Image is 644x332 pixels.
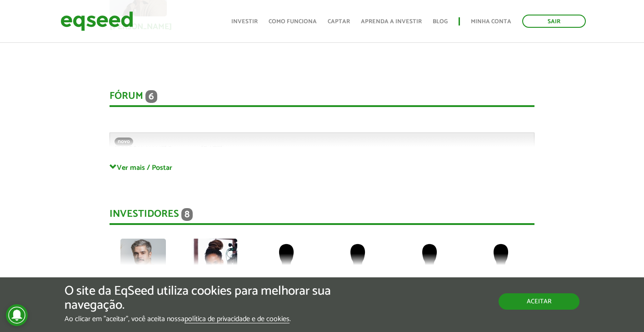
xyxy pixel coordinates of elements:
[335,239,380,284] img: default-user.png
[110,163,534,172] a: Ver mais / Postar
[522,15,586,28] a: Sair
[120,239,166,284] img: picture-123564-1758224931.png
[264,239,309,284] img: default-user.png
[471,19,511,25] a: Minha conta
[145,90,157,103] span: 6
[361,19,422,25] a: Aprenda a investir
[269,19,317,25] a: Como funciona
[328,19,350,25] a: Captar
[181,208,193,221] span: 8
[433,19,448,25] a: Blog
[65,315,374,323] p: Ao clicar em "aceitar", você aceita nossa .
[499,293,579,310] button: Aceitar
[65,284,374,312] h5: O site da EqSeed utiliza cookies para melhorar sua navegação.
[110,208,534,225] div: Investidores
[185,316,290,323] a: política de privacidade e de cookies
[478,239,524,284] img: default-user.png
[231,19,258,25] a: Investir
[407,239,452,284] img: default-user.png
[192,239,237,284] img: picture-90970-1668946421.jpg
[60,9,133,33] img: EqSeed
[110,90,534,107] div: Fórum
